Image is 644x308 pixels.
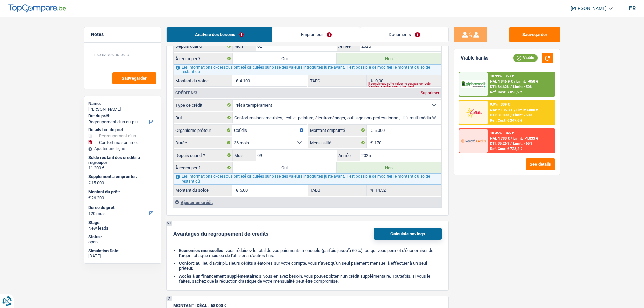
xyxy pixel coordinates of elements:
[179,261,194,266] b: Confort
[509,27,560,42] button: Sauvegarder
[174,64,441,75] div: Les informations ci-dessous ont été calculées sur base des valeurs introduites juste avant. Il es...
[174,112,233,123] label: But
[174,53,233,64] label: À regrouper ?
[513,141,532,146] span: Limit: <65%
[174,173,441,184] div: Les informations ci-dessous ont été calculées sur base des valeurs introduites juste avant. Il es...
[367,75,375,86] span: %
[490,108,513,112] span: NAI: 2 136,3 €
[167,221,172,226] div: 6.1
[91,32,154,38] h5: Notes
[232,185,240,196] span: €
[490,147,522,151] div: Ref. Cost: 6 723,2 €
[461,106,486,119] img: Cofidis
[461,80,486,88] img: AlphaCredit
[174,185,232,196] label: Montant du solde
[516,79,538,84] span: Limit: >850 €
[88,101,157,106] div: Name:
[88,248,157,254] div: Simulation Date:
[88,127,157,133] div: Détails but du prêt
[510,113,512,117] span: /
[174,100,233,111] label: Type de crédit
[112,72,156,84] button: Sauvegarder
[88,180,91,185] span: €
[490,113,509,117] span: DTI: 31.09%
[367,185,375,196] span: %
[516,108,538,112] span: Limit: >800 €
[88,253,157,259] div: [DATE]
[490,90,522,94] div: Ref. Cost: 7 095,2 €
[367,125,374,136] span: €
[88,165,157,171] div: 11.200 €
[233,41,256,51] label: Mois
[88,234,157,240] div: Status:
[233,162,337,173] label: Oui
[88,195,91,201] span: €
[233,150,256,161] label: Mois
[308,137,367,148] label: Mensualité
[526,158,555,170] button: See details
[629,5,636,11] div: fr
[173,231,268,237] div: Avantages du regroupement de crédits
[461,135,486,147] img: Record Credits
[88,174,156,180] label: Supplément à emprunter:
[88,205,156,210] label: Durée du prêt:
[88,189,156,195] label: Montant du prêt:
[308,75,367,86] label: TAEG
[360,41,441,51] input: AAAA
[367,137,374,148] span: €
[511,136,512,141] span: /
[272,27,360,42] a: Emprunteur
[337,41,360,51] label: Année
[174,137,232,148] label: Durée
[174,150,233,161] label: Depuis quand ?
[256,150,337,161] input: MM
[173,197,441,207] div: Ajouter un crédit
[337,162,441,173] label: Non
[179,274,442,284] li: : si vous en avez besoin, vous pouvez obtenir un crédit supplémentaire. Toutefois, si vous le fai...
[360,150,441,161] input: AAAA
[461,55,488,61] div: Viable banks
[174,91,199,95] div: Crédit nº3
[173,303,226,308] span: MONTANT IDÉAL : 68 000 €
[490,136,510,141] span: NAI: 1 783 €
[565,3,613,14] a: [PERSON_NAME]
[179,274,257,279] b: Accès à un financement supplémentaire
[88,226,157,231] div: New leads
[360,27,448,42] a: Documents
[179,261,442,271] li: : au lieu d'avoir plusieurs débits aléatoires sur votre compte, vous n'avez qu'un seul paiement m...
[88,220,157,226] div: Stage:
[308,125,367,136] label: Montant emprunté
[167,296,172,301] div: 7
[122,76,147,80] span: Sauvegarder
[490,141,509,146] span: DTI: 35.26%
[88,146,157,151] div: Ajouter une ligne
[374,228,442,240] button: Calculate savings
[88,155,157,165] div: Solde restant des crédits à regrouper
[513,136,538,141] span: Limit: >1.033 €
[167,27,272,42] a: Analyse des besoins
[233,53,337,64] label: Oui
[514,108,515,112] span: /
[174,41,233,51] label: Depuis quand ?
[232,75,240,86] span: €
[256,41,337,51] input: MM
[490,79,513,84] span: NAI: 1 846,9 €
[490,131,514,135] div: 10.45% | 346 €
[510,141,512,146] span: /
[174,125,232,136] label: Organisme prêteur
[337,53,441,64] label: Non
[337,150,360,161] label: Année
[88,113,156,119] label: But du prêt:
[490,118,522,123] div: Ref. Cost: 6 347,6 €
[490,74,514,78] div: 10.99% | 353 €
[513,113,532,117] span: Limit: <50%
[179,248,442,258] li: : vous réduisez le total de vos paiements mensuels (parfois jusqu'à 60 %), ce qui vous permet d'é...
[510,85,512,89] span: /
[571,6,607,11] span: [PERSON_NAME]
[308,185,367,196] label: TAEG
[88,106,157,112] div: [PERSON_NAME]
[8,4,66,13] img: TopCompare Logo
[88,239,157,245] div: open
[513,85,532,89] span: Limit: <50%
[490,85,509,89] span: DTI: 34.62%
